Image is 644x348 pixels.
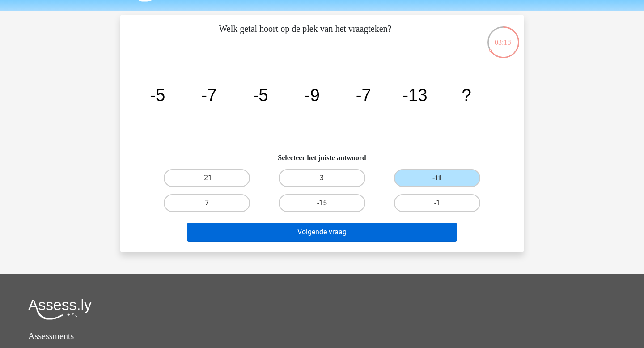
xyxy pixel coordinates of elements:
h6: Selecteer het juiste antwoord [135,146,509,162]
img: Assessly logo [28,299,92,320]
tspan: -13 [402,85,427,105]
h5: Assessments [28,331,616,341]
label: -11 [394,169,480,187]
tspan: -7 [201,85,216,105]
tspan: -9 [305,85,320,105]
tspan: ? [462,85,471,105]
label: -21 [164,169,250,187]
label: -1 [394,194,480,212]
button: Volgende vraag [187,223,458,242]
tspan: -5 [150,85,165,105]
tspan: -7 [356,85,371,105]
label: 3 [279,169,365,187]
p: Welk getal hoort op de plek van het vraagteken? [135,22,476,49]
tspan: -5 [253,85,268,105]
label: 7 [164,194,250,212]
label: -15 [279,194,365,212]
div: 03:18 [487,25,520,48]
